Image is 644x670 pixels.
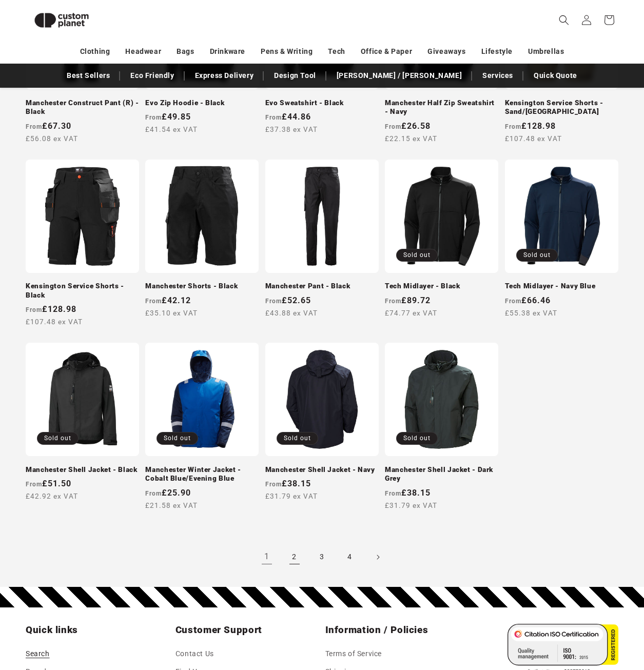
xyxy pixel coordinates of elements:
[145,282,259,291] a: Manchester Shorts - Black
[339,546,361,568] a: Page 4
[385,465,498,483] a: Manchester Shell Jacket - Dark Grey
[265,98,379,108] a: Evo Sweatshirt - Black
[175,624,319,636] h2: Customer Support
[26,546,618,568] nav: Pagination
[145,98,259,108] a: Evo Zip Hoodie - Black
[385,282,498,291] a: Tech Midlayer - Black
[256,546,278,568] a: Page 1
[125,43,161,61] a: Headwear
[210,43,245,61] a: Drinkware
[145,465,259,483] a: Manchester Winter Jacket - Cobalt Blue/Evening Blue
[325,624,469,636] h2: Information / Policies
[125,67,179,85] a: Eco Friendly
[311,546,334,568] a: Page 3
[553,9,575,31] summary: Search
[505,282,618,291] a: Tech Midlayer - Navy Blue
[477,67,518,85] a: Services
[26,98,139,116] a: Manchester Construct Pant (R) - Black
[473,559,644,670] iframe: Chat Widget
[331,67,467,85] a: [PERSON_NAME] / [PERSON_NAME]
[385,98,498,116] a: Manchester Half Zip Sweatshirt - Navy
[62,67,115,85] a: Best Sellers
[366,546,389,568] a: Next page
[265,465,379,475] a: Manchester Shell Jacket - Navy
[261,43,313,61] a: Pens & Writing
[177,43,194,61] a: Bags
[481,43,513,61] a: Lifestyle
[26,647,50,663] a: Search
[26,624,169,636] h2: Quick links
[175,647,214,663] a: Contact Us
[529,67,582,85] a: Quick Quote
[283,546,306,568] a: Page 2
[325,647,382,663] a: Terms of Service
[328,43,345,61] a: Tech
[505,98,618,116] a: Kensington Service Shorts - Sand/[GEOGRAPHIC_DATA]
[26,4,97,36] img: Custom Planet
[190,67,259,85] a: Express Delivery
[361,43,412,61] a: Office & Paper
[265,282,379,291] a: Manchester Pant - Black
[269,67,321,85] a: Design Tool
[80,43,110,61] a: Clothing
[26,282,139,300] a: Kensington Service Shorts - Black
[427,43,465,61] a: Giveaways
[26,465,139,475] a: Manchester Shell Jacket - Black
[528,43,564,61] a: Umbrellas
